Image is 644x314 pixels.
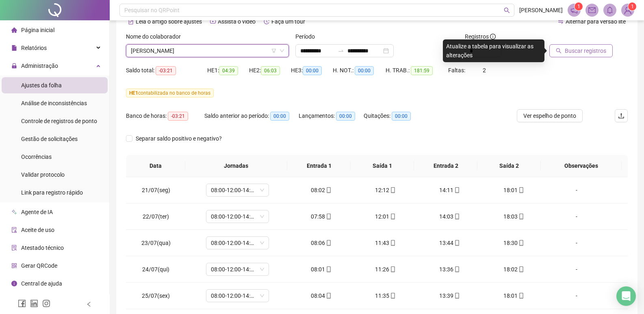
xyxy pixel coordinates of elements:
[518,187,524,193] span: mobile
[30,299,38,308] span: linkedin
[11,245,17,251] span: solution
[488,238,540,247] div: 18:30
[11,27,17,33] span: home
[360,291,411,300] div: 11:35
[565,46,606,55] span: Buscar registros
[490,34,496,39] span: info-circle
[21,262,57,269] span: Gerar QRCode
[296,186,347,195] div: 08:02
[21,45,47,51] span: Relatórios
[338,48,344,54] span: swap-right
[553,291,601,300] div: -
[631,4,634,9] span: 1
[553,238,601,247] div: -
[21,100,87,106] span: Análise de inconsistências
[351,155,414,177] th: Saída 1
[553,186,601,195] div: -
[21,189,83,196] span: Link para registro rápido
[518,240,524,246] span: mobile
[296,212,347,221] div: 07:58
[168,112,188,121] span: -03:21
[389,266,396,272] span: mobile
[126,89,214,97] span: contabilizada no banco de horas
[325,240,332,246] span: mobile
[291,66,333,75] div: HE 3:
[325,293,332,299] span: mobile
[477,155,541,177] th: Saída 2
[549,44,613,57] button: Buscar registros
[424,291,475,300] div: 13:39
[211,263,264,275] span: 08:00-12:00-14:00-18:00
[553,212,601,221] div: -
[21,27,54,33] span: Página inicial
[211,290,264,302] span: 08:00-12:00-14:00-18:00
[453,293,460,299] span: mobile
[42,299,50,308] span: instagram
[86,301,92,307] span: left
[11,227,17,233] span: audit
[453,214,460,219] span: mobile
[575,2,583,11] sup: 1
[142,187,170,193] span: 21/07(seg)
[628,2,636,11] sup: Atualize o seu contato no menu Meus Dados
[577,4,580,9] span: 1
[303,66,322,75] span: 00:00
[518,214,524,219] span: mobile
[325,187,332,193] span: mobile
[553,265,601,274] div: -
[143,213,169,220] span: 22/07(ter)
[126,32,186,41] label: Nome do colaborador
[488,291,540,300] div: 18:01
[386,66,448,75] div: H. TRAB.:
[333,66,386,75] div: H. NOT.:
[360,265,411,274] div: 11:26
[618,113,624,119] span: upload
[488,186,540,195] div: 18:01
[424,265,475,274] div: 13:36
[129,90,138,96] span: HE 1
[424,186,475,195] div: 14:11
[249,66,291,75] div: HE 2:
[570,6,578,14] span: notification
[453,240,460,246] span: mobile
[360,186,411,195] div: 12:12
[325,214,332,219] span: mobile
[389,187,396,193] span: mobile
[211,210,264,223] span: 08:00-12:00-14:00-18:00
[325,266,332,272] span: mobile
[207,66,249,75] div: HE 1:
[21,136,78,142] span: Gestão de solicitações
[360,212,411,221] div: 12:01
[338,48,344,54] span: to
[211,237,264,249] span: 08:00-12:00-14:00-18:00
[360,238,411,247] div: 11:43
[295,32,320,41] label: Período
[296,291,347,300] div: 08:04
[558,19,564,24] span: swap
[299,111,364,121] div: Lançamentos:
[11,263,17,269] span: qrcode
[389,293,396,299] span: mobile
[424,238,475,247] div: 13:44
[566,18,626,25] span: Alternar para versão lite
[21,227,54,233] span: Aceite de uso
[142,292,170,299] span: 25/07(sex)
[488,265,540,274] div: 18:02
[11,281,17,286] span: info-circle
[519,6,563,15] span: [PERSON_NAME]
[210,19,216,24] span: youtube
[271,18,305,25] span: Faça um tour
[132,134,225,143] span: Separar saldo positivo e negativo?
[448,67,466,74] span: Faltas:
[606,6,614,14] span: bell
[21,280,62,287] span: Central de ajuda
[424,212,475,221] div: 14:03
[136,18,202,25] span: Leia o artigo sobre ajustes
[296,265,347,274] div: 08:01
[541,155,622,177] th: Observações
[389,240,396,246] span: mobile
[453,187,460,193] span: mobile
[126,66,207,75] div: Saldo total:
[488,212,540,221] div: 18:03
[411,66,433,75] span: 181:59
